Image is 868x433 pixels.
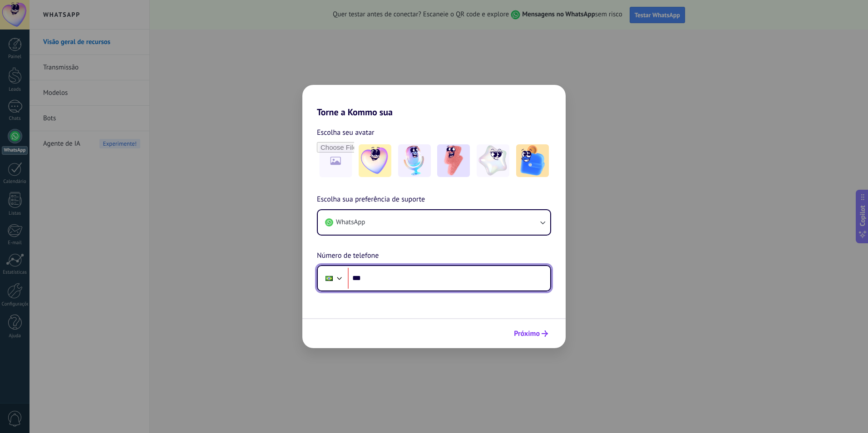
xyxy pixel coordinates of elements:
span: Próximo [514,330,540,337]
span: WhatsApp [336,218,365,227]
div: Brazil: + 55 [321,269,338,288]
img: -5.jpeg [516,144,549,177]
button: Próximo [510,326,552,341]
button: WhatsApp [318,210,550,235]
img: -3.jpeg [437,144,470,177]
span: Número de telefone [317,250,379,262]
img: -4.jpeg [477,144,509,177]
span: Escolha sua preferência de suporte [317,194,425,206]
img: -1.jpeg [359,144,391,177]
h2: Torne a Kommo sua [302,85,566,118]
img: -2.jpeg [398,144,431,177]
span: Escolha seu avatar [317,127,375,138]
